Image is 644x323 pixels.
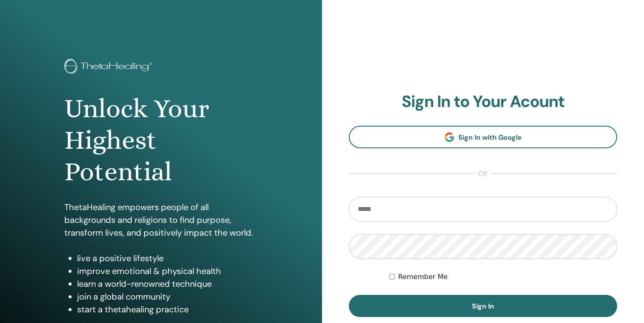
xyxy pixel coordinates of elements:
[398,272,448,282] label: Remember Me
[474,169,492,179] span: or
[349,92,617,112] h2: Sign In to Your Acount
[64,201,258,239] p: ThetaHealing empowers people of all backgrounds and religions to find purpose, transform lives, a...
[77,290,258,303] li: join a global community
[389,272,618,282] div: Keep me authenticated indefinitely or until I manually logout
[349,295,617,317] button: Sign In
[64,93,258,188] h1: Unlock Your Highest Potential
[349,126,617,148] a: Sign In with Google
[77,265,258,277] li: improve emotional & physical health
[458,133,522,142] span: Sign In with Google
[77,303,258,316] li: start a thetahealing practice
[77,277,258,290] li: learn a world-renowned technique
[77,252,258,265] li: live a positive lifestyle
[472,302,494,311] span: Sign In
